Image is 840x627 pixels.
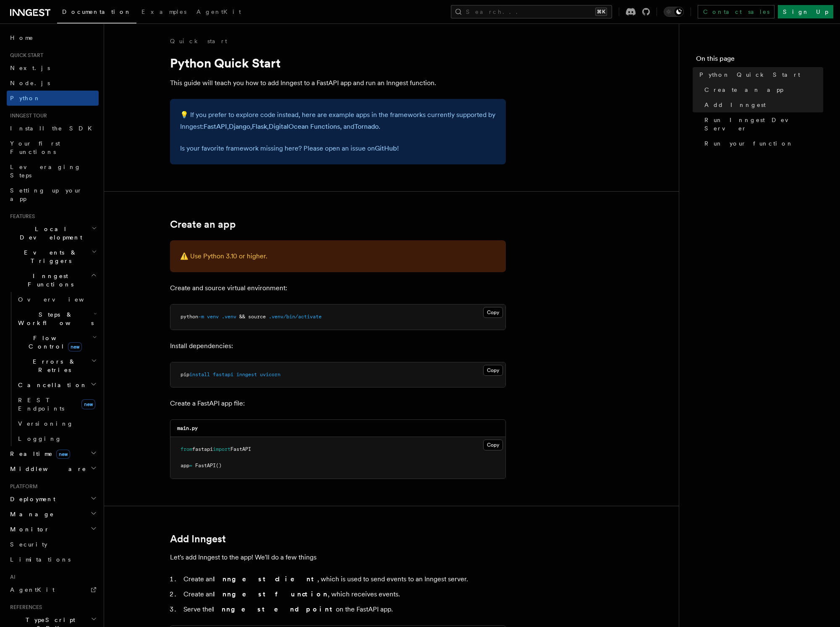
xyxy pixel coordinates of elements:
[57,3,136,23] a: Documentation
[375,144,397,152] a: GitHub
[704,86,783,94] span: Create an app
[216,463,222,468] span: ()
[451,5,612,18] button: Search...⌘K
[181,604,506,615] li: Serve the on the FastAPI app.
[229,122,250,130] a: Django
[213,575,317,583] strong: Inngest client
[177,425,198,431] code: main.py
[595,8,607,16] kbd: ⌘K
[18,296,105,303] span: Overview
[15,416,99,431] a: Versioning
[81,399,95,409] span: new
[181,446,192,452] span: from
[7,225,92,242] span: Local Development
[195,463,216,468] span: FastAPI
[7,292,99,446] div: Inngest Functions
[252,122,267,130] a: Flask
[191,3,246,23] a: AgentKit
[189,372,210,377] span: install
[7,507,99,522] button: Manage
[7,574,16,580] span: AI
[170,282,506,294] p: Create and source virtual environment:
[7,492,99,507] button: Deployment
[181,573,506,585] li: Create an , which is used to send events to an Inngest server.
[10,80,50,86] span: Node.js
[696,67,823,82] a: Python Quick Start
[7,552,99,567] a: Limitations
[239,314,245,320] span: &&
[170,340,506,352] p: Install dependencies:
[354,122,379,130] a: Tornado
[170,533,226,545] a: Add Inngest
[483,307,503,318] button: Copy
[698,5,775,18] a: Contact sales
[10,164,81,179] span: Leveraging Steps
[7,525,50,533] span: Monitor
[704,101,766,109] span: Add Inngest
[18,435,62,442] span: Logging
[136,3,191,23] a: Examples
[181,588,506,600] li: Create an , which receives events.
[7,136,99,159] a: Your first Functions
[10,556,71,563] span: Limitations
[664,7,684,17] button: Toggle dark mode
[7,510,54,518] span: Manage
[260,372,280,377] span: uvicorn
[170,77,506,89] p: This guide will teach you how to add Inngest to a FastAPI app and run an Inngest function.
[18,397,64,412] span: REST Endpoints
[10,140,60,155] span: Your first Functions
[7,30,99,45] a: Home
[696,54,823,67] h4: On this page
[701,136,823,151] a: Run your function
[7,245,99,268] button: Events & Triggers
[7,121,99,136] a: Install the SDK
[7,604,42,611] span: References
[7,248,92,265] span: Events & Triggers
[778,5,833,18] a: Sign Up
[181,372,189,377] span: pip
[10,34,34,42] span: Home
[198,314,204,320] span: -m
[170,398,506,409] p: Create a FastAPI app file:
[7,52,43,59] span: Quick start
[207,314,219,320] span: venv
[170,55,506,70] h1: Python Quick Start
[141,8,186,15] span: Examples
[7,582,99,597] a: AgentKit
[192,446,213,452] span: fastapi
[248,314,266,320] span: source
[7,446,99,461] button: Realtimenew
[7,221,99,245] button: Local Development
[56,450,70,459] span: new
[15,292,99,307] a: Overview
[7,465,86,473] span: Middleware
[213,372,233,377] span: fastapi
[196,8,241,15] span: AgentKit
[15,393,99,416] a: REST Endpointsnew
[15,334,92,351] span: Flow Control
[213,446,230,452] span: import
[180,143,496,154] p: Is your favorite framework missing here? Please open an issue on !
[15,431,99,446] a: Logging
[7,213,35,220] span: Features
[170,552,506,563] p: Let's add Inngest to the app! We'll do a few things
[15,330,99,354] button: Flow Controlnew
[10,95,41,101] span: Python
[180,109,496,133] p: 💡 If you prefer to explore code instead, here are example apps in the frameworks currently suppor...
[7,268,99,292] button: Inngest Functions
[10,541,47,548] span: Security
[181,463,189,468] span: app
[483,440,503,450] button: Copy
[15,354,99,377] button: Errors & Retries
[7,60,99,75] a: Next.js
[212,605,336,613] strong: Inngest endpoint
[699,70,800,79] span: Python Quick Start
[7,495,55,503] span: Deployment
[15,377,99,393] button: Cancellation
[15,307,99,330] button: Steps & Workflows
[15,357,91,374] span: Errors & Retries
[7,183,99,206] a: Setting up your app
[7,91,99,106] a: Python
[7,112,47,119] span: Inngest tour
[213,590,328,598] strong: Inngest function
